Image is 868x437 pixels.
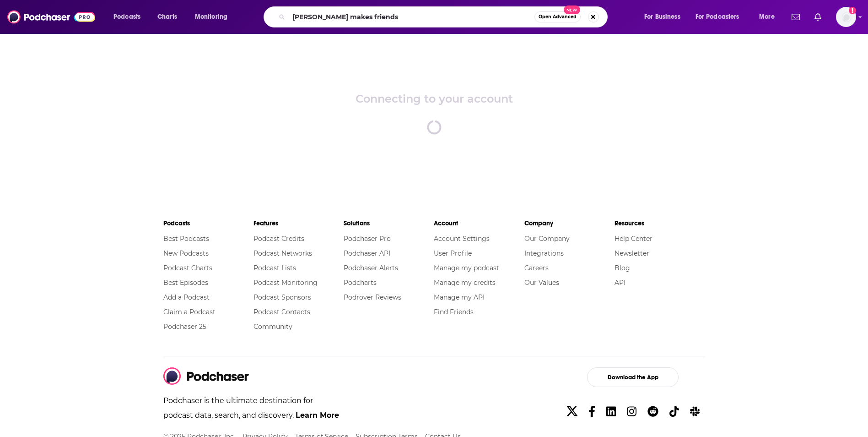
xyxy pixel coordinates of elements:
button: open menu [638,10,692,24]
a: Reddit [644,401,662,422]
li: Podcasts [163,215,253,231]
a: Manage my API [434,293,485,301]
a: Learn More [296,411,339,420]
a: TikTok [666,401,683,422]
li: Company [524,215,615,231]
a: Slack [686,401,703,422]
a: Help Center [615,235,652,243]
a: Community [253,322,292,331]
span: Charts [157,11,177,23]
span: For Podcasters [695,11,739,23]
a: Podcast Contacts [253,308,310,316]
span: Podcasts [113,11,140,23]
a: API [615,279,625,287]
button: Open AdvancedNew [534,11,581,22]
input: Search podcasts, credits, & more... [289,10,534,24]
a: User Profile [434,249,472,257]
svg: Add a profile image [849,7,856,14]
a: Newsletter [615,249,649,257]
a: Podcast Lists [253,264,296,272]
a: Claim a Podcast [163,308,216,316]
a: Charts [151,10,183,24]
a: Blog [615,264,630,272]
p: Podchaser is the ultimate destination for podcast data, search, and discovery. [163,393,340,430]
li: Resources [615,215,705,231]
button: open menu [107,10,152,24]
span: New [564,5,580,14]
a: Instagram [623,401,640,422]
a: Download the App [561,367,705,387]
a: Show notifications dropdown [788,9,803,25]
a: Account Settings [434,235,490,243]
img: Podchaser - Follow, Share and Rate Podcasts [163,367,249,385]
a: Show notifications dropdown [811,9,825,25]
a: Podrover Reviews [344,293,401,301]
a: Podchaser Pro [344,235,391,243]
img: Podchaser - Follow, Share and Rate Podcasts [7,8,95,26]
a: Our Company [524,235,570,243]
a: Podcharts [344,279,377,287]
a: New Podcasts [163,249,209,257]
a: Facebook [585,401,599,422]
li: Account [434,215,524,231]
button: open menu [753,10,786,24]
a: Podcast Networks [253,249,312,257]
a: Careers [524,264,549,272]
a: Podchaser 25 [163,322,206,331]
span: Open Advanced [539,15,577,19]
a: Best Podcasts [163,235,209,243]
a: Podcast Credits [253,235,304,243]
a: Podcast Charts [163,264,212,272]
li: Solutions [344,215,434,231]
a: Podcast Sponsors [253,293,311,301]
img: User Profile [836,7,856,27]
a: Linkedin [603,401,620,422]
button: open menu [690,10,753,24]
a: Add a Podcast [163,293,210,301]
span: Monitoring [195,11,227,23]
a: Our Values [524,279,559,287]
button: Download the App [587,367,679,387]
div: Search podcasts, credits, & more... [272,6,616,27]
a: Manage my podcast [434,264,499,272]
a: Podchaser API [344,249,390,257]
a: Podchaser Alerts [344,264,398,272]
div: Connecting to your account [356,92,513,105]
button: Show profile menu [836,7,856,27]
li: Features [253,215,344,231]
a: X/Twitter [563,401,581,422]
span: More [759,11,775,23]
a: Find Friends [434,308,474,316]
a: Manage my credits [434,279,496,287]
a: Integrations [524,249,564,257]
span: Logged in as dbartlett [836,7,856,27]
a: Best Episodes [163,279,208,287]
a: Podcast Monitoring [253,279,318,287]
span: For Business [644,11,680,23]
button: open menu [189,10,239,24]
